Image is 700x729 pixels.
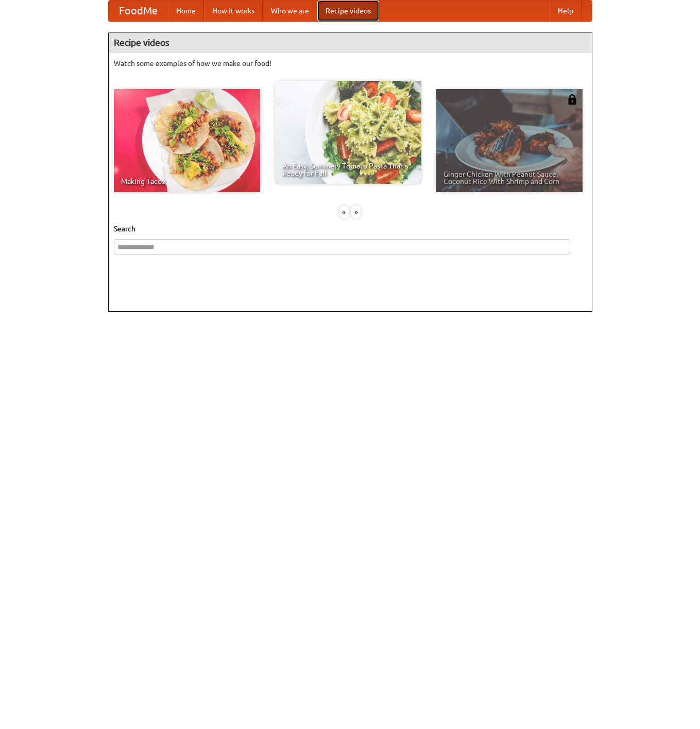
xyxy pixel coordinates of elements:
span: Making Tacos [121,178,253,185]
a: An Easy, Summery Tomato Pasta That's Ready for Fall [275,81,421,184]
a: Recipe videos [317,1,379,21]
a: Home [168,1,204,21]
a: Making Tacos [114,89,260,192]
a: How it works [204,1,263,21]
a: Help [550,1,582,21]
h4: Recipe videos [109,32,592,53]
div: » [351,206,361,218]
span: An Easy, Summery Tomato Pasta That's Ready for Fall [282,162,414,177]
a: Who we are [263,1,317,21]
img: 483408.png [567,94,577,105]
h5: Search [114,224,587,234]
div: « [339,206,349,218]
p: Watch some examples of how we make our food! [114,58,587,69]
a: FoodMe [109,1,168,21]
